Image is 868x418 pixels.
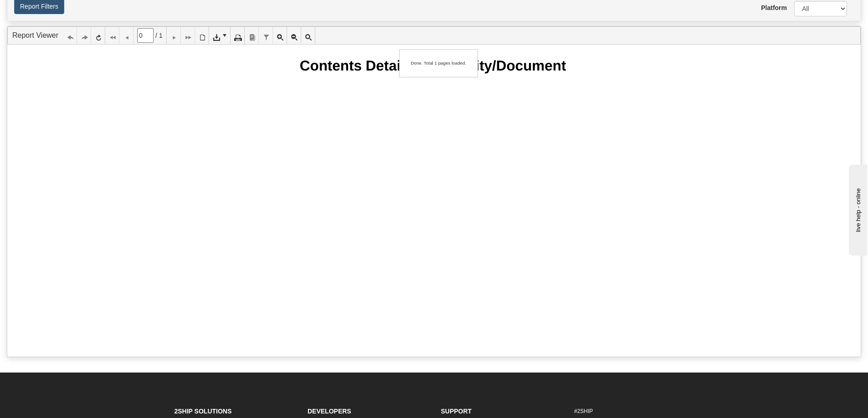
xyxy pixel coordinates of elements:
strong: 2Ship Solutions [175,408,232,415]
a: Zoom In [273,27,287,44]
span: 1 [159,31,163,40]
a: Zoom Out [287,27,301,44]
a: Toggle FullPage/PageWidth [301,27,315,44]
div: Contents Detail: Commodity/Document [300,58,566,74]
h6: #2SHIP [574,408,694,414]
span: / [155,31,157,40]
iframe: chat widget [847,162,867,255]
a: Print [231,27,245,44]
div: live help - online [7,8,84,15]
strong: Developers [308,408,351,415]
a: Report Viewer [12,31,58,39]
a: Refresh [91,27,105,44]
a: Toggle Print Preview [195,27,209,44]
a: Export [209,27,231,44]
div: Done. Total 1 pages loaded. [404,54,473,72]
label: Platform [761,3,781,12]
strong: Support [441,408,472,415]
